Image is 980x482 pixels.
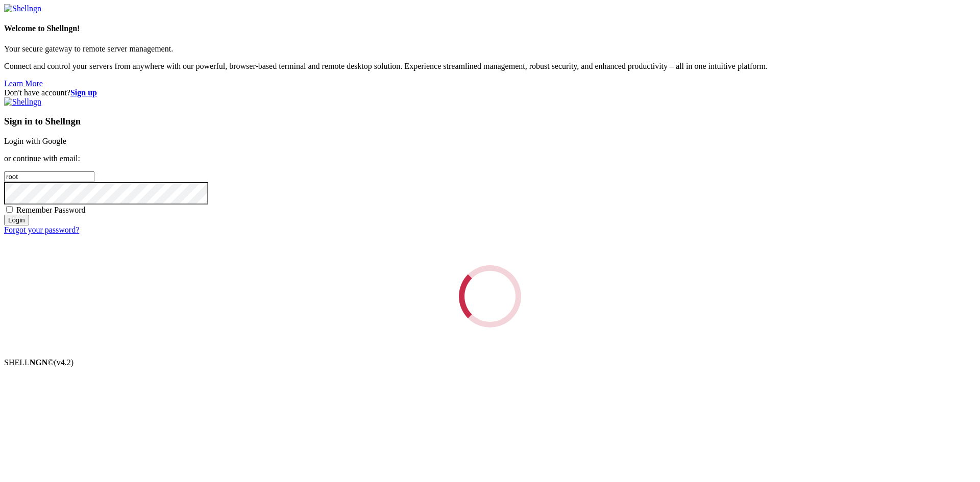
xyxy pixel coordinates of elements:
[16,206,86,214] span: Remember Password
[30,358,48,367] b: NGN
[4,225,79,234] a: Forgot your password?
[70,88,97,97] a: Sign up
[4,358,73,367] span: SHELL ©
[54,358,74,367] span: 4.2.0
[4,62,976,71] p: Connect and control your servers from anywhere with our powerful, browser-based terminal and remo...
[6,206,13,213] input: Remember Password
[4,79,43,88] a: Learn More
[4,44,976,54] p: Your secure gateway to remote server management.
[4,4,41,13] img: Shellngn
[4,88,976,97] div: Don't have account?
[4,171,94,182] input: Email address
[4,97,41,107] img: Shellngn
[4,116,976,127] h3: Sign in to Shellngn
[4,154,976,163] p: or continue with email:
[4,24,976,33] h4: Welcome to Shellngn!
[4,215,29,225] input: Login
[4,137,66,145] a: Login with Google
[459,265,521,327] div: Loading...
